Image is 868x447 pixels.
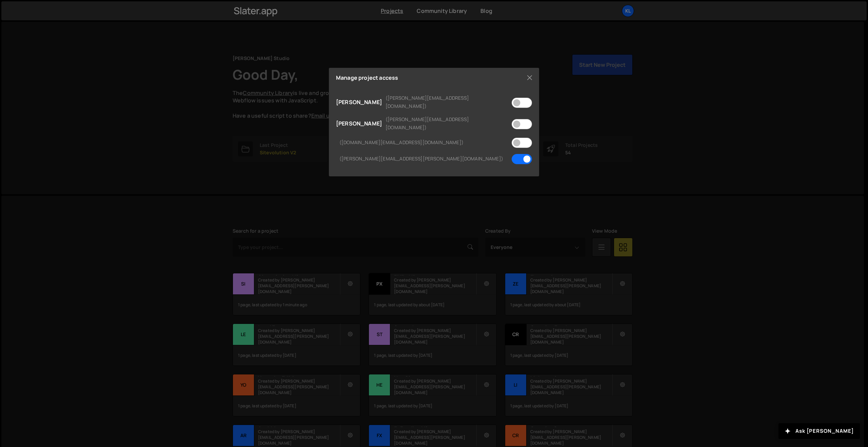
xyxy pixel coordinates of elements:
[386,115,508,132] small: ([PERSON_NAME][EMAIL_ADDRESS][DOMAIN_NAME])
[525,73,535,83] button: Close
[386,94,508,110] small: ([PERSON_NAME][EMAIL_ADDRESS][DOMAIN_NAME])
[339,138,463,147] small: ([DOMAIN_NAME][EMAIL_ADDRESS][DOMAIN_NAME])
[778,423,860,439] button: Ask [PERSON_NAME]
[336,115,532,132] div: [PERSON_NAME]
[339,155,503,163] small: ([PERSON_NAME][EMAIL_ADDRESS][PERSON_NAME][DOMAIN_NAME])
[336,75,398,80] h5: Manage project access
[336,94,532,110] div: [PERSON_NAME]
